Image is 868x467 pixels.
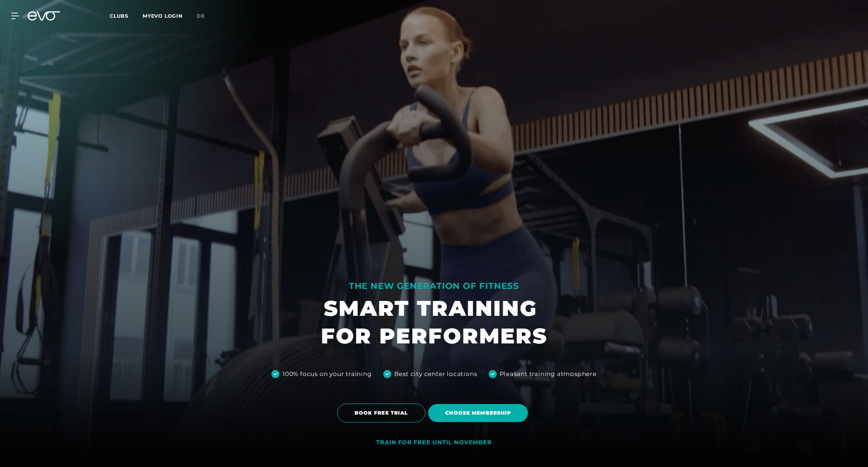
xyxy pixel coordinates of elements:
[282,370,372,379] div: 100% focus on your training
[500,370,597,379] div: Pleasant training atmosphere
[321,280,547,292] div: THE NEW GENERATION OF FITNESS
[143,13,183,19] a: MYEVO LOGIN
[110,13,128,19] span: Clubs
[445,409,511,417] span: Choose membership
[428,399,531,427] a: Choose membership
[355,409,408,417] span: BOOK FREE TRIAL
[376,439,492,446] div: TRAIN FOR FREE UNTIL NOVEMBER
[197,13,205,19] span: de
[394,370,477,379] div: Best city center locations
[110,12,143,19] a: Clubs
[337,398,429,428] a: BOOK FREE TRIAL
[321,295,547,350] h1: SMART TRAINING FOR PERFORMERS
[197,12,213,20] a: de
